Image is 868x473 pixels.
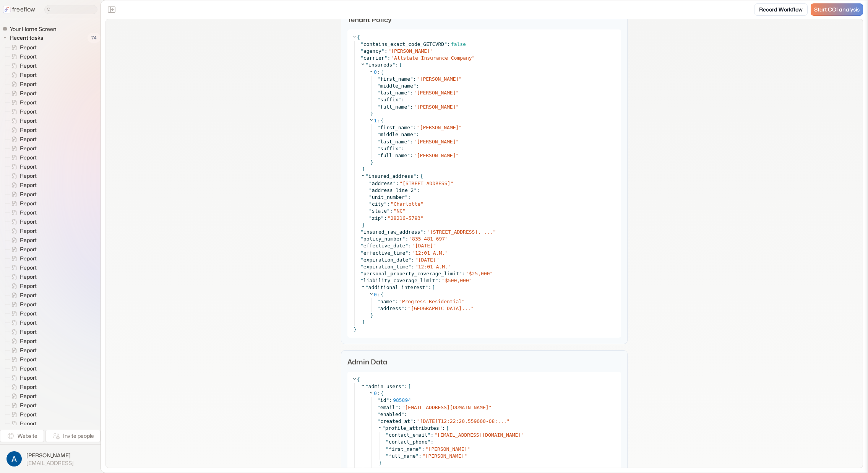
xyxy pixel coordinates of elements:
a: Report [5,125,40,135]
span: suffix [380,146,398,151]
a: Report [5,226,40,236]
span: first_name [380,76,410,82]
span: Report [18,282,39,290]
a: Report [5,199,40,208]
span: " [392,62,395,68]
span: " [360,48,363,54]
span: : [417,187,420,193]
a: Report [5,236,40,245]
a: Report [5,70,40,80]
span: effective_time [363,250,406,256]
span: " [412,250,415,256]
span: : [413,125,416,130]
button: Invite people [45,430,101,442]
span: Report [18,71,39,79]
span: " [412,243,415,249]
span: Report [18,291,39,299]
span: " [377,97,380,102]
span: : [377,117,380,124]
span: Report [18,53,39,60]
span: } [370,111,373,117]
a: Report [5,245,40,254]
span: " [456,90,459,96]
span: : [408,194,411,200]
span: } [370,159,373,165]
span: Report [18,301,39,308]
a: Report [5,300,40,309]
span: 0 [374,292,377,297]
span: Report [18,337,39,345]
span: middle_name [380,83,413,89]
span: [PERSON_NAME] [417,90,456,96]
span: Report [18,365,39,372]
span: ] [362,166,365,172]
span: first_name [380,125,410,130]
span: : [395,62,398,68]
a: Start COI analysis [811,3,863,16]
span: " [444,41,447,47]
a: Report [5,281,40,291]
span: Recent tasks [8,34,45,42]
span: Report [18,163,39,171]
span: " [365,62,368,68]
span: Report [18,346,39,354]
a: Report [5,107,40,116]
a: Report [5,327,40,336]
span: Report [18,80,39,88]
span: address [372,180,393,186]
span: [ [432,284,435,291]
span: Report [18,190,39,198]
span: additional_interest [368,284,425,290]
span: Report [18,89,39,97]
span: Report [18,99,39,106]
span: : [410,104,413,110]
a: Report [5,61,40,70]
a: Report [5,373,40,382]
span: : [387,201,390,207]
span: " [407,153,410,158]
span: Report [18,245,39,253]
span: " [377,153,380,158]
span: Report [18,181,39,189]
span: " [408,257,411,263]
span: " [448,264,451,270]
span: Report [18,383,39,391]
span: " [360,55,363,61]
a: Report [5,98,40,107]
span: " [365,173,368,179]
span: : [416,173,419,180]
span: " [450,180,453,186]
span: : [410,90,413,96]
span: : [408,250,411,256]
span: 12:01 A.M. [415,250,445,256]
span: contains_exact_code_GETCVRD [363,41,444,47]
span: " [414,104,417,110]
span: " [490,271,493,276]
span: " [420,229,423,235]
img: profile [6,451,22,466]
span: " [369,208,372,214]
span: [STREET_ADDRESS], ... [430,229,493,235]
span: insured_raw_address [363,229,420,235]
span: " [466,271,469,276]
a: Report [5,364,40,373]
span: " [377,139,380,145]
span: $500,000 [445,278,469,283]
span: full_name [380,104,407,110]
span: policy_number [363,236,402,242]
span: " [408,264,411,270]
span: : [387,55,390,61]
span: " [377,76,380,82]
span: " [425,284,428,290]
span: agency [363,48,381,54]
span: " [398,97,401,102]
span: " [410,125,413,130]
span: : [410,153,413,158]
a: Report [5,382,40,392]
a: Report [5,346,40,355]
span: unit_number [372,194,405,200]
a: Record Workflow [754,3,808,16]
span: false [451,41,466,47]
a: Report [5,43,40,52]
span: " [469,278,472,283]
